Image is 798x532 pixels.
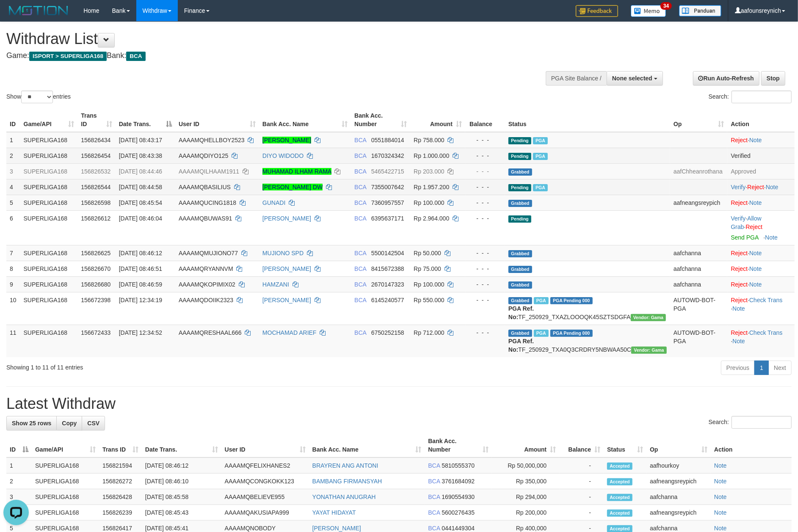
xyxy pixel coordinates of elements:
[119,265,162,272] span: [DATE] 08:46:51
[727,261,795,276] td: ·
[87,420,99,427] span: CSV
[6,245,20,261] td: 7
[749,250,762,256] a: Note
[371,152,404,159] span: Copy 1670324342 to clipboard
[371,184,404,190] span: Copy 7355007642 to clipboard
[508,250,532,257] span: Grabbed
[81,152,110,159] span: 156826454
[604,433,646,458] th: Status: activate to sort column ascending
[20,163,78,179] td: SUPERLIGA168
[731,184,746,190] a: Verify
[6,292,20,325] td: 10
[749,297,783,303] a: Check Trans
[371,250,404,256] span: Copy 5500142504 to clipboard
[179,152,229,159] span: AAAAMQDIYO125
[727,292,795,325] td: · ·
[559,489,604,505] td: -
[414,250,441,256] span: Rp 50.000
[508,215,531,223] span: Pending
[607,510,632,517] span: Accepted
[559,474,604,489] td: -
[442,525,475,532] span: Copy 0441449304 to clipboard
[371,297,404,303] span: Copy 6145240577 to clipboard
[714,509,727,516] a: Note
[81,137,110,143] span: 156826434
[754,361,769,375] a: 1
[354,168,366,175] span: BCA
[731,329,748,336] a: Reject
[262,265,311,272] a: [PERSON_NAME]
[20,325,78,357] td: SUPERLIGA168
[81,215,110,222] span: 156826612
[371,137,404,143] span: Copy 0551884014 to clipboard
[119,297,162,303] span: [DATE] 12:34:19
[670,292,727,325] td: AUTOWD-BOT-PGA
[119,281,162,288] span: [DATE] 08:46:59
[670,195,727,210] td: aafneangsreypich
[351,108,410,132] th: Bank Acc. Number: activate to sort column ascending
[81,329,110,336] span: 156672433
[142,489,221,505] td: [DATE] 08:45:58
[414,137,444,143] span: Rp 758.000
[221,474,309,489] td: AAAAMQCONGKOKK123
[32,474,99,489] td: SUPERLIGA168
[465,108,505,132] th: Balance
[492,458,559,474] td: Rp 50,000,000
[354,152,366,159] span: BCA
[607,463,632,470] span: Accepted
[6,261,20,276] td: 8
[612,75,652,82] span: None selected
[508,184,531,191] span: Pending
[3,3,29,29] button: Open LiveChat chat widget
[414,281,444,288] span: Rp 100.000
[731,215,761,230] a: Allow Grab
[179,297,233,303] span: AAAAMQDOIIK2323
[508,297,532,304] span: Grabbed
[6,416,57,430] a: Show 25 rows
[179,215,232,222] span: AAAAMQBUWAS91
[727,148,795,163] td: Verified
[607,71,663,85] button: None selected
[508,305,534,320] b: PGA Ref. No:
[714,478,727,485] a: Note
[559,433,604,458] th: Balance: activate to sort column ascending
[262,168,331,175] a: MUHAMAD ILHAM RAMA
[731,281,748,288] a: Reject
[21,91,53,103] select: Showentries
[714,493,727,500] a: Note
[119,184,162,190] span: [DATE] 08:44:58
[32,505,99,521] td: SUPERLIGA168
[732,338,745,345] a: Note
[6,325,20,357] td: 11
[533,184,548,191] span: Marked by aafnonsreyleab
[428,509,440,516] span: BCA
[20,261,78,276] td: SUPERLIGA168
[469,296,502,304] div: - - -
[508,200,532,207] span: Grabbed
[6,360,326,372] div: Showing 1 to 11 of 11 entries
[262,184,323,190] a: [PERSON_NAME] DW
[262,199,285,206] a: GUNADI
[731,137,748,143] a: Reject
[469,280,502,289] div: - - -
[731,234,758,241] a: Send PGA
[126,52,145,61] span: BCA
[631,5,666,17] img: Button%20Memo.svg
[559,458,604,474] td: -
[262,297,311,303] a: [PERSON_NAME]
[631,314,666,321] span: Vendor URL: https://trx31.1velocity.biz
[29,52,107,61] span: ISPORT > SUPERLIGA168
[670,325,727,357] td: AUTOWD-BOT-PGA
[354,184,366,190] span: BCA
[6,433,32,458] th: ID: activate to sort column descending
[428,493,440,500] span: BCA
[312,525,361,532] a: [PERSON_NAME]
[99,433,142,458] th: Trans ID: activate to sort column ascending
[119,168,162,175] span: [DATE] 08:44:46
[428,478,440,485] span: BCA
[747,184,764,190] a: Reject
[99,489,142,505] td: 156826428
[354,137,366,143] span: BCA
[508,137,531,144] span: Pending
[505,292,670,325] td: TF_250929_TXAZLOOOQK45SZTSDGFA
